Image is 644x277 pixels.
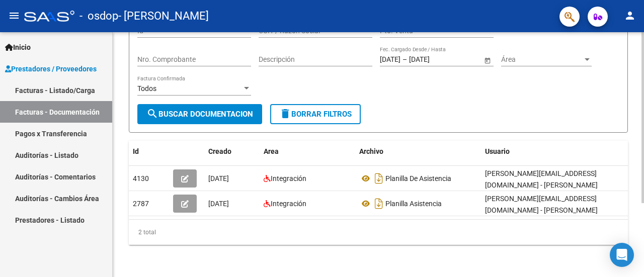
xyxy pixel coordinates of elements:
[79,5,118,27] span: - osdop
[359,147,383,155] span: Archivo
[279,110,352,119] span: Borrar Filtros
[8,10,20,22] mat-icon: menu
[355,141,481,162] datatable-header-cell: Archivo
[403,55,407,64] span: –
[133,200,149,208] span: 2787
[279,108,291,120] mat-icon: delete
[146,108,158,120] mat-icon: search
[485,195,598,214] span: [PERSON_NAME][EMAIL_ADDRESS][DOMAIN_NAME] - [PERSON_NAME]
[118,5,209,27] span: - [PERSON_NAME]
[260,141,355,162] datatable-header-cell: Area
[129,220,628,245] div: 2 total
[129,141,169,162] datatable-header-cell: Id
[485,169,598,189] span: [PERSON_NAME][EMAIL_ADDRESS][DOMAIN_NAME] - [PERSON_NAME]
[610,243,634,267] div: Open Intercom Messenger
[208,200,229,208] span: [DATE]
[264,147,279,155] span: Area
[5,42,31,53] span: Inicio
[5,63,97,74] span: Prestadores / Proveedores
[146,110,253,119] span: Buscar Documentacion
[501,55,583,64] span: Área
[485,147,510,155] span: Usuario
[385,174,451,182] span: Planilla De Asistencia
[482,55,493,65] button: Open calendar
[208,174,229,182] span: [DATE]
[270,104,361,124] button: Borrar Filtros
[133,147,139,155] span: Id
[137,84,156,93] span: Todos
[624,10,636,22] mat-icon: person
[271,200,306,208] span: Integración
[204,141,260,162] datatable-header-cell: Creado
[208,147,231,155] span: Creado
[385,200,442,208] span: Planilla Asistencia
[380,55,400,64] input: Fecha inicio
[372,170,385,187] i: Descargar documento
[137,104,262,124] button: Buscar Documentacion
[481,141,632,162] datatable-header-cell: Usuario
[409,55,458,64] input: Fecha fin
[271,174,306,182] span: Integración
[133,174,149,182] span: 4130
[372,196,385,212] i: Descargar documento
